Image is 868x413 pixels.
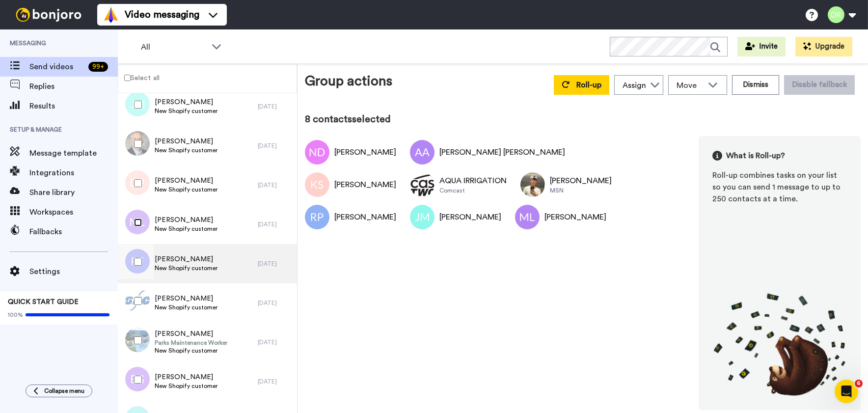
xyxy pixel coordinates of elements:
[155,254,217,264] span: [PERSON_NAME]
[305,71,392,95] div: Group actions
[258,378,292,385] div: [DATE]
[155,294,217,303] span: [PERSON_NAME]
[124,75,131,81] input: Select all
[155,176,217,186] span: [PERSON_NAME]
[258,260,292,268] div: [DATE]
[155,146,217,154] span: New Shopify customer
[576,81,601,89] span: Roll-up
[258,181,292,189] div: [DATE]
[155,264,217,272] span: New Shopify customer
[835,380,858,403] iframe: Intercom live chat
[125,8,199,22] span: Video messaging
[795,37,852,56] button: Upgrade
[439,211,501,223] div: [PERSON_NAME]
[737,37,786,56] button: Invite
[29,61,84,73] span: Send videos
[258,103,292,110] div: [DATE]
[439,175,507,187] div: AQUA IRRIGATION
[258,220,292,228] div: [DATE]
[712,169,847,205] div: Roll-up combines tasks on your list so you can send 1 message to up to 250 contacts at a time.
[305,205,329,229] img: Image of Ron Pollmann
[155,186,217,193] span: New Shopify customer
[155,137,217,146] span: [PERSON_NAME]
[29,187,118,198] span: Share library
[88,62,108,72] div: 99 +
[677,80,703,91] span: Move
[29,167,118,179] span: Integrations
[26,385,92,397] button: Collapse menu
[305,112,861,126] div: 8 contacts selected
[258,299,292,307] div: [DATE]
[305,140,329,165] img: Image of Norm Dahl
[155,347,227,355] span: New Shopify customer
[155,382,217,390] span: New Shopify customer
[855,380,863,387] span: 6
[520,172,545,197] img: Image of Johnny Pham
[29,147,118,159] span: Message template
[439,146,565,158] div: [PERSON_NAME] [PERSON_NAME]
[155,372,217,382] span: [PERSON_NAME]
[155,107,217,115] span: New Shopify customer
[334,211,396,223] div: [PERSON_NAME]
[12,8,85,22] img: bj-logo-header-white.svg
[550,175,612,187] div: [PERSON_NAME]
[550,187,612,194] div: MSN
[623,80,646,91] div: Assign
[8,299,79,305] span: QUICK START GUIDE
[155,225,217,233] span: New Shopify customer
[334,146,396,158] div: [PERSON_NAME]
[8,311,23,319] span: 100%
[410,172,434,197] img: Image of AQUA IRRIGATION
[155,329,227,339] span: [PERSON_NAME]
[29,81,118,92] span: Replies
[515,205,540,229] img: Image of Michael Lemar
[155,303,217,311] span: New Shopify customer
[155,339,227,347] span: Parks Maintenance Worker
[439,187,507,194] div: Comcast
[544,211,606,223] div: [PERSON_NAME]
[29,100,118,112] span: Results
[726,150,785,162] span: What is Roll-up?
[44,387,84,395] span: Collapse menu
[712,293,847,396] img: joro-roll.png
[784,75,855,95] button: Disable fallback
[118,72,160,83] label: Select all
[334,179,396,191] div: [PERSON_NAME]
[554,75,609,95] button: Roll-up
[29,206,118,218] span: Workspaces
[410,140,434,165] img: Image of Andrea Andrea
[155,215,217,225] span: [PERSON_NAME]
[305,172,329,197] img: Image of Kyle Skelaney
[141,41,207,53] span: All
[258,338,292,346] div: [DATE]
[103,7,119,23] img: vm-color.svg
[29,226,118,238] span: Fallbacks
[410,205,434,229] img: Image of John Menna
[155,97,217,107] span: [PERSON_NAME]
[29,266,118,277] span: Settings
[732,75,779,95] button: Dismiss
[258,142,292,150] div: [DATE]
